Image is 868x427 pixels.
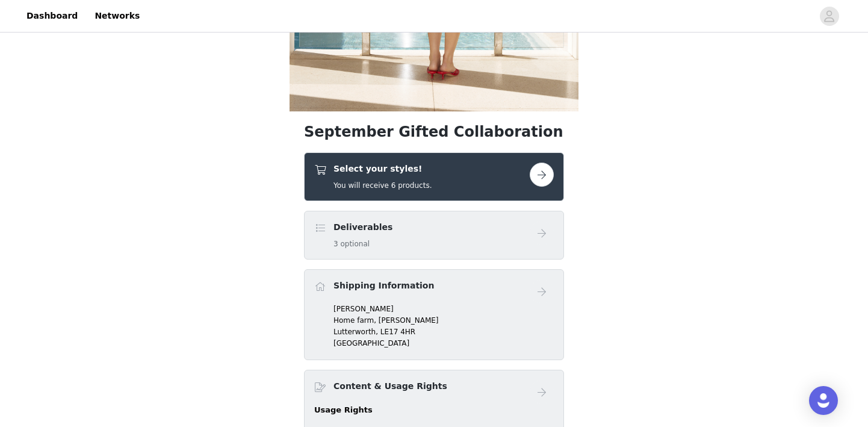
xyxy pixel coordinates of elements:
div: Deliverables [304,211,564,260]
h4: Content & Usage Rights [333,380,447,393]
p: [GEOGRAPHIC_DATA] [333,338,554,349]
h1: September Gifted Collaboration [304,121,564,143]
h4: Shipping Information [333,279,434,292]
h4: Select your styles! [333,163,432,175]
h5: 3 optional [333,238,392,249]
span: Lutterworth, [333,328,378,336]
a: Networks [87,2,147,30]
div: avatar [823,7,835,26]
a: Dashboard [19,2,85,30]
div: Shipping Information [304,269,564,360]
strong: Usage Rights [314,405,373,414]
h4: Deliverables [333,221,392,234]
div: Open Intercom Messenger [809,386,838,415]
div: Select your styles! [304,152,564,201]
span: LE17 4HR [380,328,415,336]
p: Home farm, [PERSON_NAME] [333,315,554,326]
p: [PERSON_NAME] [333,304,554,314]
h5: You will receive 6 products. [333,180,432,191]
